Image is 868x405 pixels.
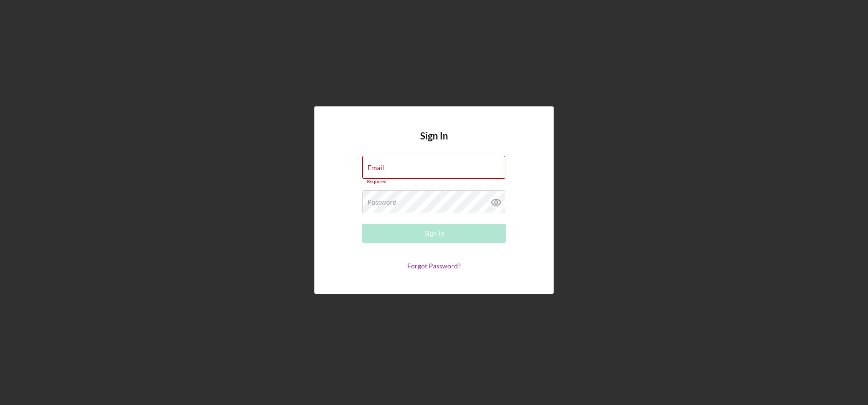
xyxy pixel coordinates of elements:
[362,224,506,243] button: Sign In
[367,164,384,172] label: Email
[407,262,461,270] a: Forgot Password?
[424,224,444,243] div: Sign In
[362,179,506,185] div: Required
[420,130,448,156] h4: Sign In
[367,198,397,206] label: Password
